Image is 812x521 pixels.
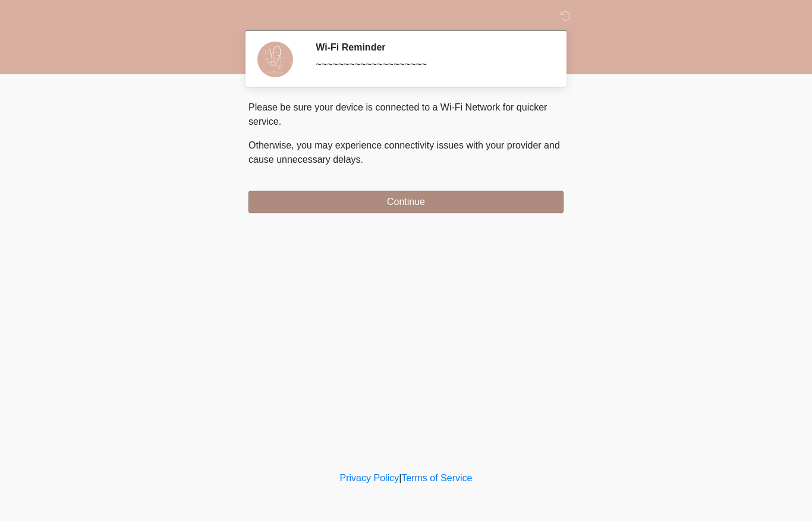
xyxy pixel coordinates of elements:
p: Please be sure your device is connected to a Wi-Fi Network for quicker service. [248,100,564,129]
img: DM Wellness & Aesthetics Logo [237,9,252,24]
button: Continue [248,191,564,213]
a: Privacy Policy [340,473,399,483]
div: ~~~~~~~~~~~~~~~~~~~~ [316,58,546,72]
img: Agent Avatar [257,42,293,77]
span: . [361,154,363,165]
p: Otherwise, you may experience connectivity issues with your provider and cause unnecessary delays [248,138,564,167]
a: Terms of Service [401,473,472,483]
h2: Wi-Fi Reminder [316,42,546,53]
a: | [399,473,401,483]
